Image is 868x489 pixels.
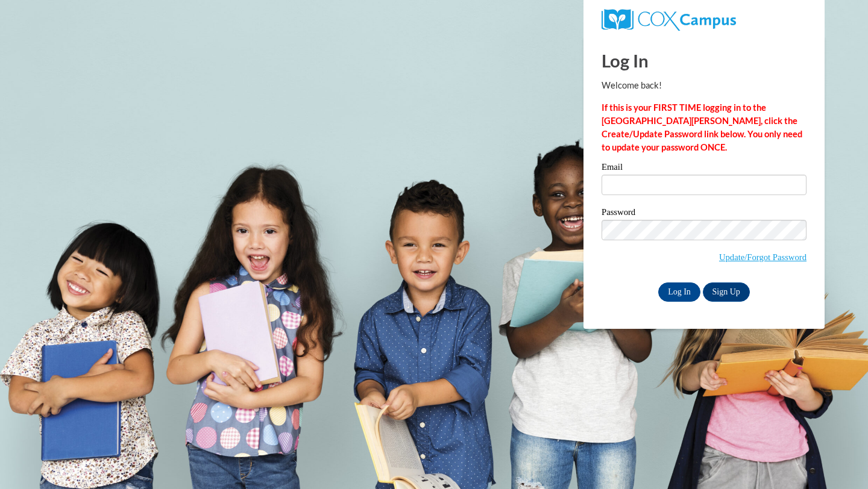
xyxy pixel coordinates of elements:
p: Welcome back! [602,79,807,92]
a: Sign Up [703,282,750,302]
h1: Log In [602,48,807,73]
label: Password [602,208,807,220]
a: Update/Forgot Password [719,252,807,262]
input: Log In [658,282,700,302]
strong: If this is your FIRST TIME logging in to the [GEOGRAPHIC_DATA][PERSON_NAME], click the Create/Upd... [602,102,802,152]
a: COX Campus [602,14,736,24]
label: Email [602,163,807,175]
img: COX Campus [602,9,736,31]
